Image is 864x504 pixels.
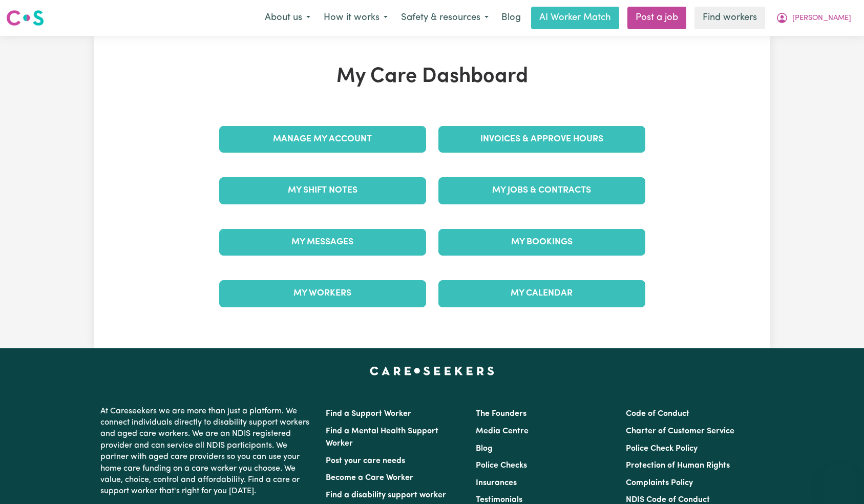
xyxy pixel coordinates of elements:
button: About us [258,7,317,29]
a: AI Worker Match [531,7,619,29]
a: Blog [476,445,493,453]
a: Police Checks [476,461,527,470]
a: Complaints Policy [626,479,693,487]
a: The Founders [476,410,526,418]
a: Find workers [694,7,765,29]
h1: My Care Dashboard [213,65,651,89]
a: Become a Care Worker [326,474,413,482]
a: Post your care needs [326,457,405,465]
button: How it works [317,7,394,29]
a: Post a job [627,7,686,29]
a: My Jobs & Contracts [438,177,645,204]
a: Blog [495,7,527,29]
button: My Account [769,7,858,29]
a: Media Centre [476,427,529,435]
a: Charter of Customer Service [626,427,734,435]
a: My Workers [219,280,426,307]
a: Careseekers home page [370,367,494,375]
iframe: Button to launch messaging window [823,463,856,496]
a: Find a Support Worker [326,410,411,418]
a: Find a Mental Health Support Worker [326,427,438,448]
p: At Careseekers we are more than just a platform. We connect individuals directly to disability su... [100,402,313,501]
a: Manage My Account [219,126,426,153]
a: Insurances [476,479,517,487]
a: NDIS Code of Conduct [626,496,710,504]
img: Careseekers logo [6,9,44,27]
a: Code of Conduct [626,410,689,418]
a: Invoices & Approve Hours [438,126,645,153]
a: My Bookings [438,229,645,256]
button: Safety & resources [394,7,495,29]
a: Police Check Policy [626,445,698,453]
a: My Shift Notes [219,177,426,204]
a: Careseekers logo [6,6,44,30]
a: My Messages [219,229,426,256]
a: Find a disability support worker [326,491,446,499]
a: Protection of Human Rights [626,461,730,470]
span: [PERSON_NAME] [792,13,851,24]
a: Testimonials [476,496,522,504]
a: My Calendar [438,280,645,307]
